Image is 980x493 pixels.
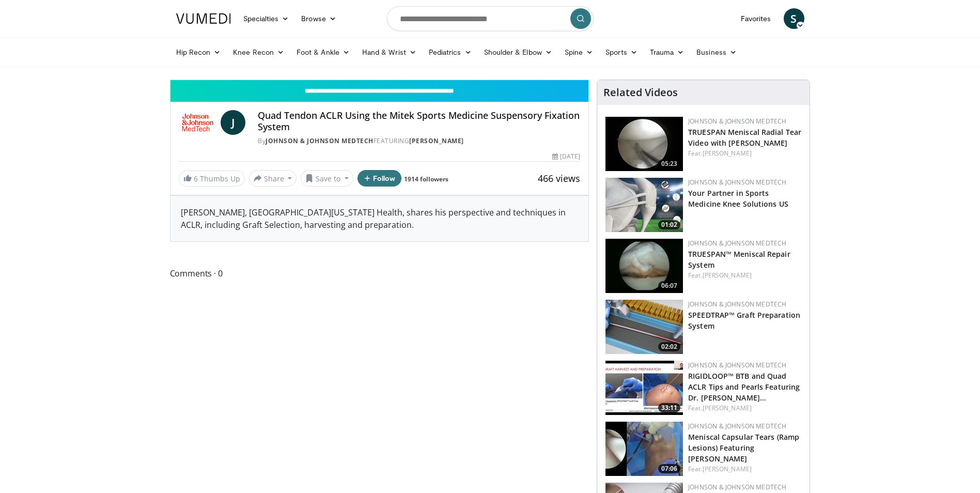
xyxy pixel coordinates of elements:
img: e42d750b-549a-4175-9691-fdba1d7a6a0f.150x105_q85_crop-smart_upscale.jpg [605,239,683,293]
a: Favorites [735,8,777,29]
a: 33:11 [605,361,683,415]
div: Feat. [688,271,801,280]
a: TRUESPAN™ Meniscal Repair System [688,249,790,270]
img: VuMedi Logo [176,13,231,24]
div: By FEATURING [258,136,580,146]
a: [PERSON_NAME] [703,271,752,280]
a: Business [690,42,743,63]
a: Johnson & Johnson MedTech [688,361,786,369]
a: J [221,110,245,135]
a: Sports [599,42,644,63]
span: 33:11 [658,403,680,412]
span: 466 views [538,172,580,184]
img: a46a2fe1-2704-4a9e-acc3-1c278068f6c4.150x105_q85_crop-smart_upscale.jpg [605,300,683,354]
a: Your Partner in Sports Medicine Knee Solutions US [688,188,788,209]
a: Foot & Ankle [290,42,356,63]
a: Specialties [237,8,295,29]
a: Trauma [644,42,691,63]
a: Johnson & Johnson MedTech [688,239,786,248]
img: 0543fda4-7acd-4b5c-b055-3730b7e439d4.150x105_q85_crop-smart_upscale.jpg [605,178,683,232]
a: Johnson & Johnson MedTech [688,117,786,126]
a: [PERSON_NAME] [409,136,464,145]
a: 1914 followers [404,175,448,183]
a: Hand & Wrist [356,42,423,63]
h4: Quad Tendon ACLR Using the Mitek Sports Medicine Suspensory Fixation System [258,110,580,132]
a: [PERSON_NAME] [703,404,752,412]
img: 0c02c3d5-dde0-442f-bbc0-cf861f5c30d7.150x105_q85_crop-smart_upscale.jpg [605,422,683,476]
a: 01:02 [605,178,683,232]
a: Spine [558,42,599,63]
div: Feat. [688,149,801,158]
span: 06:07 [658,281,680,290]
a: 6 Thumbs Up [179,171,245,187]
h4: Related Videos [603,86,678,99]
a: 07:06 [605,422,683,476]
a: Shoulder & Elbow [478,42,558,63]
a: Pediatrics [423,42,478,63]
span: 01:02 [658,220,680,229]
div: [DATE] [552,152,580,161]
img: Johnson & Johnson MedTech [179,110,217,135]
input: Search topics, interventions [387,6,594,31]
a: Johnson & Johnson MedTech [688,483,786,491]
div: Feat. [688,404,801,413]
a: [PERSON_NAME] [703,465,752,473]
a: TRUESPAN Meniscal Radial Tear Video with [PERSON_NAME] [688,127,801,148]
a: Johnson & Johnson MedTech [688,300,786,309]
a: Johnson & Johnson MedTech [688,178,786,187]
button: Save to [301,170,353,187]
a: 02:02 [605,300,683,354]
a: Johnson & Johnson MedTech [266,136,374,145]
span: 02:02 [658,342,680,351]
a: SPEEDTRAP™ Graft Preparation System [688,310,800,331]
span: 6 [194,174,198,183]
a: Meniscal Capsular Tears (Ramp Lesions) Featuring [PERSON_NAME] [688,432,799,464]
img: 4bc3a03c-f47c-4100-84fa-650097507746.150x105_q85_crop-smart_upscale.jpg [605,361,683,415]
a: 05:23 [605,117,683,171]
a: Johnson & Johnson MedTech [688,422,786,430]
a: 06:07 [605,239,683,293]
img: a9cbc79c-1ae4-425c-82e8-d1f73baa128b.150x105_q85_crop-smart_upscale.jpg [605,117,683,171]
a: [PERSON_NAME] [703,149,752,158]
a: Browse [295,8,343,29]
a: S [784,8,804,29]
span: Comments 0 [170,267,589,280]
div: [PERSON_NAME], [GEOGRAPHIC_DATA][US_STATE] Health, shares his perspective and techniques in ACLR,... [170,196,589,241]
div: Feat. [688,465,801,474]
span: 05:23 [658,159,680,168]
a: Hip Recon [170,42,227,63]
a: Knee Recon [227,42,290,63]
button: Share [249,170,297,187]
button: Follow [357,170,402,187]
a: RIGIDLOOP™ BTB and Quad ACLR Tips and Pearls Featuring Dr. [PERSON_NAME]… [688,371,800,403]
span: 07:06 [658,464,680,473]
